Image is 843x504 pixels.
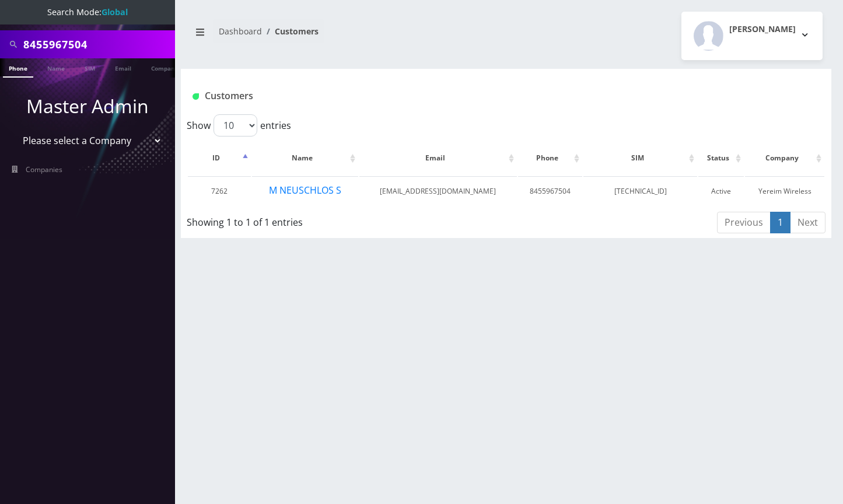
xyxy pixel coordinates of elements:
[770,212,790,233] a: 1
[26,164,62,174] span: Companies
[79,58,101,76] a: SIM
[359,176,517,206] td: [EMAIL_ADDRESS][DOMAIN_NAME]
[23,33,172,55] input: Search All Companies
[187,114,291,136] label: Show entries
[681,12,823,60] button: [PERSON_NAME]
[518,176,582,206] td: 8455967504
[717,212,771,233] a: Previous
[3,58,33,78] a: Phone
[190,19,498,52] nav: breadcrumb
[698,141,744,175] th: Status: activate to sort column ascending
[193,90,712,101] h1: Customers
[729,24,796,34] h2: [PERSON_NAME]
[47,6,128,17] span: Search Mode:
[188,176,251,206] td: 7262
[745,141,824,175] th: Company: activate to sort column ascending
[188,141,251,175] th: ID: activate to sort column descending
[583,176,698,206] td: [TECHNICAL_ID]
[268,183,342,198] button: M NEUSCHLOS S
[518,141,582,175] th: Phone: activate to sort column ascending
[102,6,128,17] strong: Global
[698,176,744,206] td: Active
[790,212,825,233] a: Next
[41,58,71,76] a: Name
[145,58,184,76] a: Company
[219,26,262,37] a: Dashboard
[583,141,698,175] th: SIM: activate to sort column ascending
[262,25,319,37] li: Customers
[214,114,257,136] select: Showentries
[109,58,137,76] a: Email
[252,141,358,175] th: Name: activate to sort column ascending
[359,141,517,175] th: Email: activate to sort column ascending
[187,211,444,229] div: Showing 1 to 1 of 1 entries
[745,176,824,206] td: Yereim Wireless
